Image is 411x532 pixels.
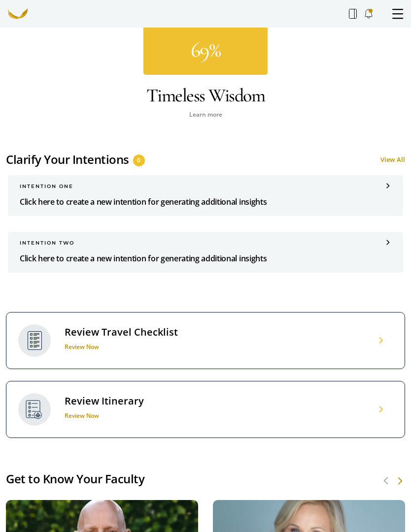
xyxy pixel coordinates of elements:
[65,411,144,420] h1: Review Now
[380,155,405,164] a: View All
[20,183,391,189] div: INTENTION one
[8,175,403,216] a: INTENTION oneClick here to create a new intention for generating additional insights
[8,232,403,273] a: INTENTION twoClick here to create a new intention for generating additional insights
[20,240,391,246] div: INTENTION two
[6,469,405,488] div: Get to Know Your Faculty
[189,110,222,119] a: Learn more
[137,156,140,165] span: 0
[20,252,391,265] p: Click here to create a new intention for generating additional insights
[65,326,178,339] div: Review Travel Checklist
[65,343,178,351] h1: Review Now
[20,195,391,208] p: Click here to create a new intention for generating additional insights
[191,36,220,63] span: 69%
[6,83,405,108] h3: Timeless Wisdom
[65,395,144,407] div: Review Itinerary
[6,152,129,167] div: Clarify Your Intentions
